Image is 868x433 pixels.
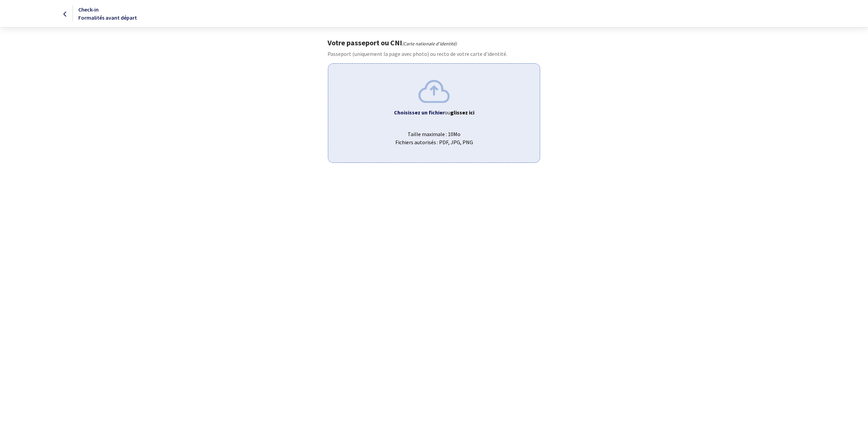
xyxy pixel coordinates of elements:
[334,125,534,146] span: Taille maximale : 10Mo Fichiers autorisés : PDF, JPG, PNG
[394,109,445,116] b: Choisissez un fichier
[328,50,540,58] p: Passeport (uniquement la page avec photo) ou recto de votre carte d’identité.
[78,6,137,21] span: Check-in Formalités avant départ
[328,38,540,47] h1: Votre passeport ou CNI
[445,109,474,116] span: ou
[418,80,450,103] img: upload.png
[402,41,457,47] i: (Carte nationale d'identité)
[450,109,474,116] b: glissez ici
